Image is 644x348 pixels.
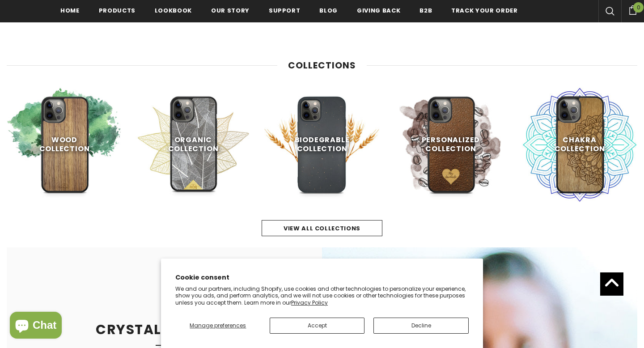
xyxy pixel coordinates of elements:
[270,318,365,334] button: Accept
[175,285,469,306] p: We and our partners, including Shopify, use cookies and other technologies to personalize your ex...
[190,322,246,329] span: Manage preferences
[175,318,261,334] button: Manage preferences
[633,2,644,13] span: 0
[373,318,469,334] button: Decline
[419,6,432,15] span: B2B
[155,6,192,15] span: Lookbook
[269,6,301,15] span: support
[451,6,517,15] span: Track your order
[262,220,382,236] a: view all collections
[288,59,356,72] span: Collections
[621,4,644,15] a: 0
[99,6,136,15] span: Products
[96,320,233,339] span: CRYSTAL MEADOW
[175,273,469,282] h2: Cookie consent
[211,6,250,15] span: Our Story
[7,312,64,341] inbox-online-store-chat: Shopify online store chat
[357,6,400,15] span: Giving back
[284,224,360,233] span: view all collections
[319,6,338,15] span: Blog
[60,6,80,15] span: Home
[291,299,328,306] a: Privacy Policy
